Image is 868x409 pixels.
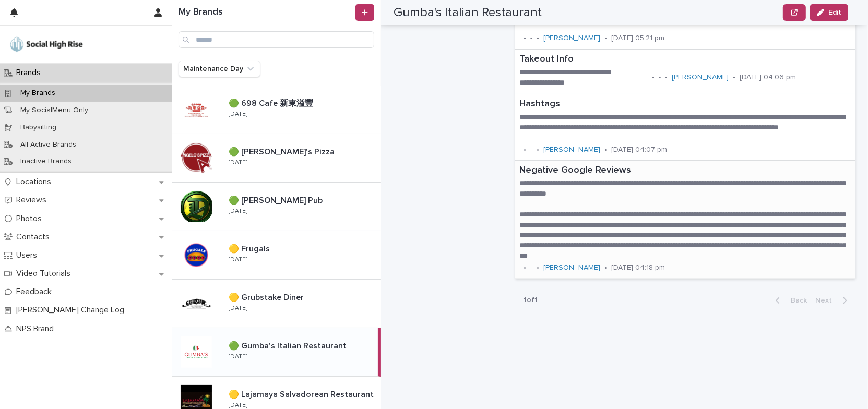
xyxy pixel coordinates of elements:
button: Edit [810,4,848,21]
a: 🟢 [PERSON_NAME]'s Pizza🟢 [PERSON_NAME]'s Pizza [DATE] [172,134,381,183]
p: • [537,34,539,43]
a: [PERSON_NAME] [543,146,600,154]
p: [DATE] [229,208,247,215]
p: • [733,73,735,82]
p: [DATE] [229,402,247,409]
p: 🟡 Grubstake Diner [229,291,306,303]
p: Reviews [12,195,55,205]
h1: My Brands [179,7,353,18]
p: 1 of 1 [515,287,546,313]
p: Contacts [12,232,58,242]
p: - [530,34,532,43]
p: • [652,73,655,82]
p: - [530,263,532,272]
p: [DATE] 04:18 pm [611,263,665,272]
p: Negative Google Reviews [519,165,851,176]
p: 🟢 [PERSON_NAME]'s Pizza [229,145,337,157]
p: Users [12,250,45,260]
p: Feedback [12,287,60,297]
p: • [524,34,526,43]
span: Next [815,297,838,304]
p: [DATE] [229,256,247,263]
p: NPS Brand [12,324,62,334]
p: • [604,34,607,43]
p: - [530,146,532,154]
p: [DATE] 05:21 pm [611,34,664,43]
a: 🟡 Frugals🟡 Frugals [DATE] [172,231,381,280]
p: • [537,146,539,154]
p: [PERSON_NAME] Change Log [12,305,133,315]
p: 🟡 Lajamaya Salvadorean Restaurant [229,388,376,400]
a: [PERSON_NAME] [543,34,600,43]
p: - [659,73,661,82]
p: Locations [12,177,60,187]
span: Back [784,297,807,304]
input: Search [179,31,374,48]
a: 🟢 [PERSON_NAME] Pub🟢 [PERSON_NAME] Pub [DATE] [172,183,381,231]
p: My SocialMenu Only [12,106,97,115]
a: [PERSON_NAME] [543,263,600,272]
p: [DATE] [229,159,247,166]
p: Brands [12,68,49,78]
p: Photos [12,214,50,224]
p: 🟢 Gumba's Italian Restaurant [229,339,349,351]
p: 🟢 [PERSON_NAME] Pub [229,194,325,206]
p: [DATE] [229,305,247,312]
button: Maintenance Day [179,61,260,77]
p: 🟢 698 Cafe 新東溢豐 [229,97,315,109]
p: • [524,263,526,272]
p: • [604,146,607,154]
img: o5DnuTxEQV6sW9jFYBBf [8,34,85,55]
button: Back [767,296,811,305]
span: Edit [828,9,841,16]
p: Takeout Info [519,54,850,65]
a: [PERSON_NAME] [672,73,729,82]
p: My Brands [12,89,64,98]
a: 🟢 698 Cafe 新東溢豐🟢 698 Cafe 新東溢豐 [DATE] [172,86,381,134]
p: [DATE] [229,111,247,118]
p: • [604,263,607,272]
p: Inactive Brands [12,157,80,166]
h2: Gumba's Italian Restaurant [394,5,542,20]
a: 🟢 Gumba's Italian Restaurant🟢 Gumba's Italian Restaurant [DATE] [172,328,381,377]
p: • [665,73,668,82]
p: All Active Brands [12,140,85,149]
p: Babysitting [12,123,65,132]
p: [DATE] [229,353,247,360]
p: Hashtags [519,99,851,110]
p: • [537,263,539,272]
a: 🟡 Grubstake Diner🟡 Grubstake Diner [DATE] [172,280,381,328]
p: [DATE] 04:06 pm [740,73,796,82]
button: Next [811,296,855,305]
p: [DATE] 04:07 pm [611,146,667,154]
p: 🟡 Frugals [229,242,272,254]
p: • [524,146,526,154]
p: Video Tutorials [12,269,79,279]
